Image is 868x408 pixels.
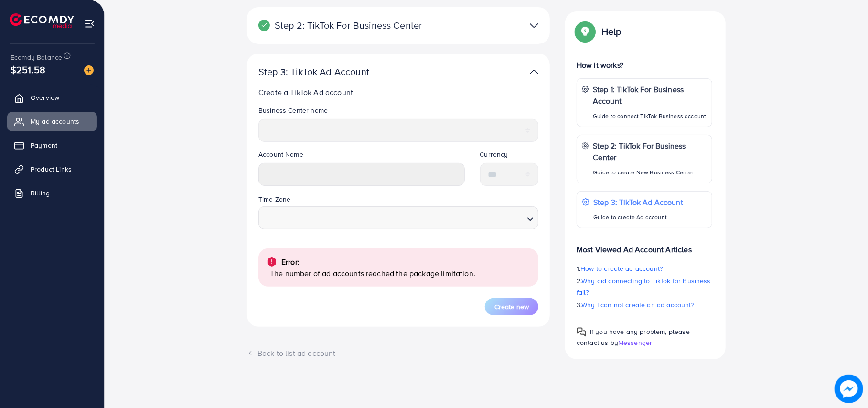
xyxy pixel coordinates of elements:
[7,183,97,203] a: Billing
[593,212,683,223] p: Guide to create Ad account
[593,196,683,208] p: Step 3: TikTok Ad Account
[266,256,278,268] img: alert
[577,327,586,337] img: Popup guide
[577,276,711,297] span: Why did connecting to TikTok for Business fail?
[281,256,300,268] p: Error:
[577,236,712,255] p: Most Viewed Ad Account Articles
[593,140,707,163] p: Step 2: TikTok For Business Center
[31,188,50,198] span: Billing
[593,110,707,122] p: Guide to connect TikTok Business account
[580,264,663,273] span: How to create ad account?
[31,140,57,150] span: Payment
[258,194,290,204] label: Time Zone
[577,59,712,71] p: How it works?
[577,299,712,311] p: 3.
[263,209,523,226] input: Search for option
[84,18,95,29] img: menu
[577,327,690,347] span: If you have any problem, please contact us by
[31,117,79,126] span: My ad accounts
[7,160,97,179] a: Product Links
[577,263,712,274] p: 1.
[258,206,538,229] div: Search for option
[593,167,707,178] p: Guide to create New Business Center
[530,65,538,79] img: TikTok partner
[7,136,97,155] a: Payment
[581,300,694,310] span: Why I can not create an ad account?
[31,93,59,102] span: Overview
[258,66,440,77] p: Step 3: TikTok Ad Account
[270,268,531,279] p: The number of ad accounts reached the package limitation.
[601,26,622,37] p: Help
[7,88,97,107] a: Overview
[247,348,550,359] div: Back to list ad account
[530,19,538,32] img: TikTok partner
[11,53,62,62] span: Ecomdy Balance
[577,23,594,40] img: Popup guide
[480,150,539,163] legend: Currency
[258,20,440,31] p: Step 2: TikTok For Business Center
[258,86,542,98] p: Create a TikTok Ad account
[485,298,538,315] button: Create new
[835,375,863,403] img: image
[10,13,74,28] img: logo
[7,112,97,131] a: My ad accounts
[258,150,465,163] legend: Account Name
[258,106,538,119] legend: Business Center name
[31,164,72,174] span: Product Links
[494,302,529,311] span: Create new
[577,275,712,298] p: 2.
[84,65,94,75] img: image
[618,338,652,347] span: Messenger
[11,63,45,76] span: $251.58
[593,84,707,107] p: Step 1: TikTok For Business Account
